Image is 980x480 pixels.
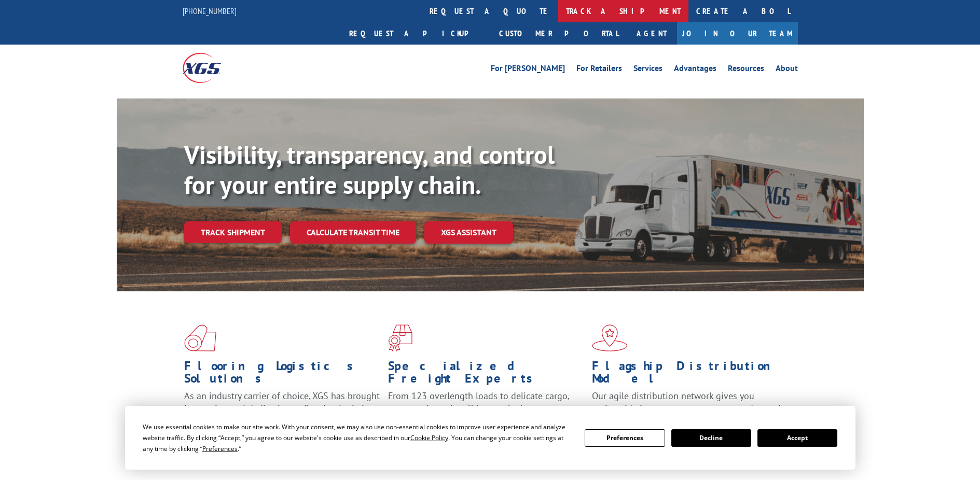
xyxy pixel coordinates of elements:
span: Cookie Policy [410,433,448,442]
a: For Retailers [576,64,622,76]
span: Preferences [202,444,238,453]
button: Decline [671,429,751,447]
a: Customer Portal [491,22,626,45]
a: Services [633,64,662,76]
a: [PHONE_NUMBER] [183,6,237,16]
a: Advantages [674,64,716,76]
h1: Flooring Logistics Solutions [184,360,380,390]
a: Join Our Team [677,22,798,45]
button: Preferences [585,429,665,447]
p: From 123 overlength loads to delicate cargo, our experienced staff knows the best way to move you... [388,390,584,436]
a: Agent [626,22,677,45]
a: Calculate transit time [290,221,416,244]
a: Resources [728,64,764,76]
a: For [PERSON_NAME] [491,64,565,76]
span: Our agile distribution network gives you nationwide inventory management on demand. [592,390,783,414]
a: About [776,64,798,76]
div: We use essential cookies to make our site work. With your consent, we may also use non-essential ... [143,421,572,454]
button: Accept [757,429,837,447]
a: Request a pickup [341,22,491,45]
img: xgs-icon-total-supply-chain-intelligence-red [184,324,216,351]
img: xgs-icon-focused-on-flooring-red [388,324,412,351]
h1: Flagship Distribution Model [592,360,788,390]
a: Track shipment [184,221,282,243]
div: Cookie Consent Prompt [125,406,855,470]
b: Visibility, transparency, and control for your entire supply chain. [184,138,555,201]
a: XGS ASSISTANT [424,221,513,244]
span: As an industry carrier of choice, XGS has brought innovation and dedication to flooring logistics... [184,390,380,427]
h1: Specialized Freight Experts [388,360,584,390]
img: xgs-icon-flagship-distribution-model-red [592,324,628,351]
